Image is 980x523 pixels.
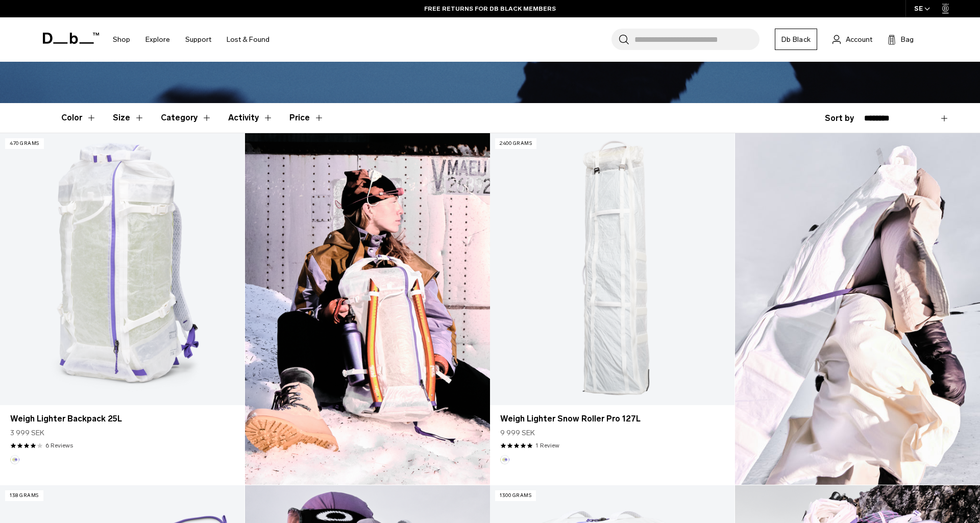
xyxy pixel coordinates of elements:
[10,428,44,438] span: 3 999 SEK
[245,133,490,485] img: Content block image
[424,4,556,13] a: FREE RETURNS FOR DB BLACK MEMBERS
[45,441,73,450] a: 6 reviews
[495,138,536,149] p: 2400 grams
[10,413,234,425] a: Weigh Lighter Backpack 25L
[490,133,734,405] a: Weigh Lighter Snow Roller Pro 127L
[227,21,269,58] a: Lost & Found
[10,455,19,464] button: Aurora
[500,455,509,464] button: Aurora
[500,428,535,438] span: 9 999 SEK
[500,413,724,425] a: Weigh Lighter Snow Roller Pro 127L
[846,34,872,45] span: Account
[61,103,96,133] button: Toggle Filter
[185,21,211,58] a: Support
[535,441,559,450] a: 1 reviews
[495,490,536,501] p: 1300 grams
[775,29,817,50] a: Db Black
[735,133,980,485] img: Content block image
[832,33,872,45] a: Account
[901,34,914,45] span: Bag
[145,21,170,58] a: Explore
[289,103,324,133] button: Toggle Price
[161,103,212,133] button: Toggle Filter
[113,103,144,133] button: Toggle Filter
[5,490,43,501] p: 138 grams
[105,17,277,62] nav: Main Navigation
[228,103,273,133] button: Toggle Filter
[5,138,44,149] p: 470 grams
[113,21,130,58] a: Shop
[888,33,914,45] button: Bag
